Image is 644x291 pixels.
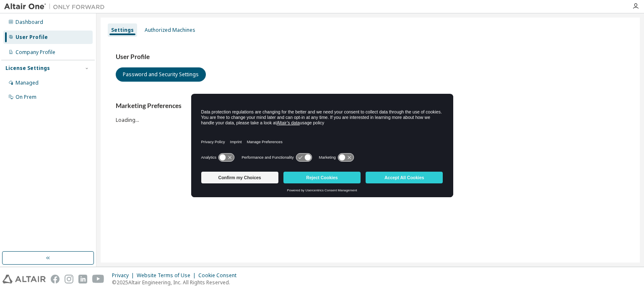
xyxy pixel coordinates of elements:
[5,65,50,72] div: License Settings
[116,102,625,123] div: Loading...
[51,275,60,283] img: facebook.svg
[16,49,55,56] div: Company Profile
[112,272,137,279] div: Privacy
[116,53,625,61] h3: User Profile
[16,19,43,26] div: Dashboard
[4,3,109,11] img: Altair One
[92,275,104,283] img: youtube.svg
[116,67,206,82] button: Password and Security Settings
[3,275,46,283] img: altair_logo.svg
[16,34,48,41] div: User Profile
[198,272,241,279] div: Cookie Consent
[112,279,241,286] p: © 2025 Altair Engineering, Inc. All Rights Reserved.
[16,94,36,100] div: On Prem
[145,27,195,33] div: Authorized Machines
[116,102,625,110] h3: Marketing Preferences
[16,80,39,86] div: Managed
[137,272,198,279] div: Website Terms of Use
[65,275,73,283] img: instagram.svg
[111,27,134,33] div: Settings
[78,275,87,283] img: linkedin.svg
